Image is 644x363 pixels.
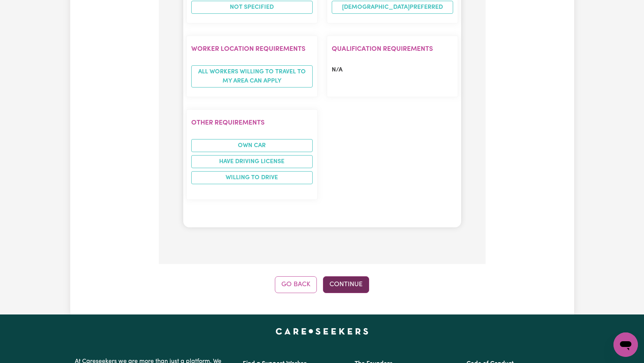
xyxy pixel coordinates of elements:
span: All workers willing to travel to my area can apply [191,65,313,88]
a: Careseekers home page [276,328,368,334]
button: Go Back [275,276,317,293]
li: Willing to drive [191,171,313,184]
iframe: Button to launch messaging window [613,332,638,357]
h2: Other requirements [191,119,313,127]
h2: Worker location requirements [191,45,313,53]
span: Not specified [191,1,313,14]
span: [DEMOGRAPHIC_DATA] preferred [332,1,453,14]
span: N/A [332,67,342,73]
button: Continue [323,276,369,293]
li: Have driving license [191,155,313,168]
li: Own Car [191,139,313,152]
h2: Qualification requirements [332,45,453,53]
